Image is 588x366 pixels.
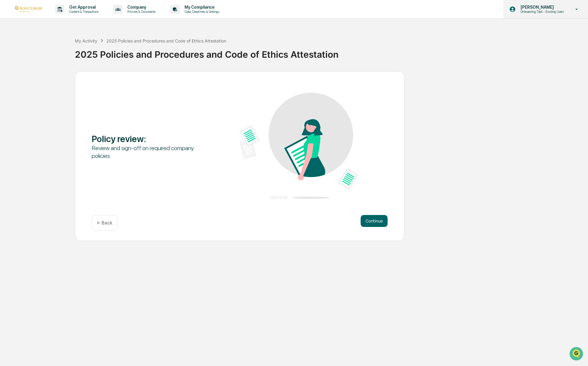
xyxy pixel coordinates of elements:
[41,73,77,84] a: 🗄️Attestations
[180,10,222,14] p: Data, Deadlines & Settings
[14,6,43,12] img: logo
[64,10,102,14] p: Content & Transactions
[75,44,585,60] div: 2025 Policies and Procedures and Code of Ethics Attestation
[92,133,210,144] div: Policy review :
[516,5,567,10] p: [PERSON_NAME]
[49,75,74,81] span: Attestations
[64,5,102,10] p: Get Approval
[361,215,388,227] button: Continue
[12,75,39,81] span: Preclearance
[4,73,41,84] a: 🖐️Preclearance
[123,5,158,10] p: Company
[180,5,222,10] p: My Compliance
[60,101,72,106] span: Pylon
[240,93,358,199] img: Policy review
[102,48,109,55] button: Start new chat
[6,76,11,81] div: 🖐️
[6,46,17,57] img: 1746055101610-c473b297-6a78-478c-a979-82029cc54cd1
[92,144,210,160] div: Review and sign-off on required company policies.
[123,10,158,14] p: Policies & Documents
[20,52,76,57] div: We're available if you need us!
[4,84,40,95] a: 🔎Data Lookup
[16,27,99,33] input: Clear
[20,46,98,52] div: Start new chat
[42,101,72,106] a: Powered byPylon
[6,87,11,92] div: 🔎
[106,38,226,43] div: 2025 Policies and Procedures and Code of Ethics Attestation
[97,220,112,226] p: ← Back
[516,10,567,14] p: Onboarding Task - Existing Users
[43,76,48,81] div: 🗄️
[6,13,109,22] p: How can we help?
[75,38,97,43] div: My Activity
[569,346,585,362] iframe: Open customer support
[12,87,38,93] span: Data Lookup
